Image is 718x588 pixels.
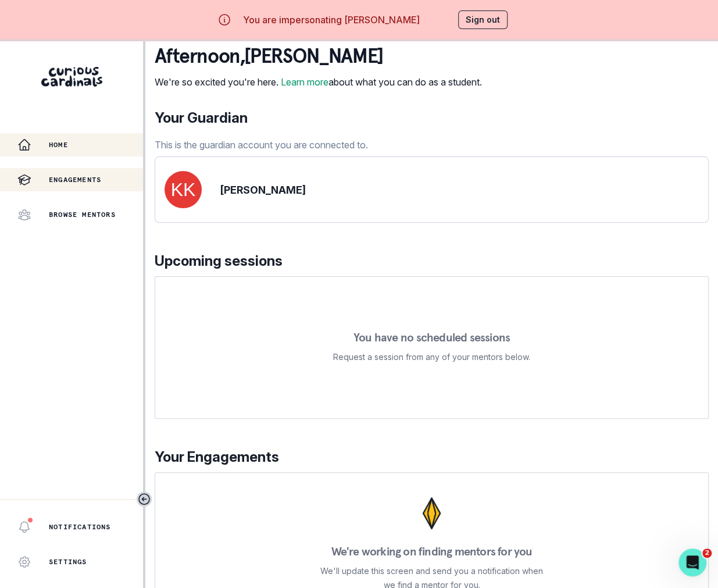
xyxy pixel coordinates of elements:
[333,350,530,364] p: Request a session from any of your mentors below.
[155,251,709,272] p: Upcoming sessions
[165,171,202,208] img: svg
[49,210,116,219] p: Browse Mentors
[353,332,510,343] p: You have no scheduled sessions
[137,491,152,507] button: Toggle sidebar
[458,10,508,29] button: Sign out
[155,45,482,68] p: afternoon , [PERSON_NAME]
[49,175,101,184] p: Engagements
[678,548,706,576] iframe: Intercom live chat
[331,546,532,557] p: We're working on finding mentors for you
[155,138,368,152] p: This is the guardian account you are connected to.
[702,548,712,558] span: 2
[49,140,68,149] p: Home
[155,447,709,468] p: Your Engagements
[155,108,368,129] p: Your Guardian
[155,75,482,89] p: We're so excited you're here. about what you can do as a student.
[220,182,306,198] p: [PERSON_NAME]
[49,522,111,532] p: Notifications
[41,67,102,87] img: Curious Cardinals Logo
[49,557,87,566] p: Settings
[281,76,328,88] a: Learn more
[243,13,420,27] p: You are impersonating [PERSON_NAME]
